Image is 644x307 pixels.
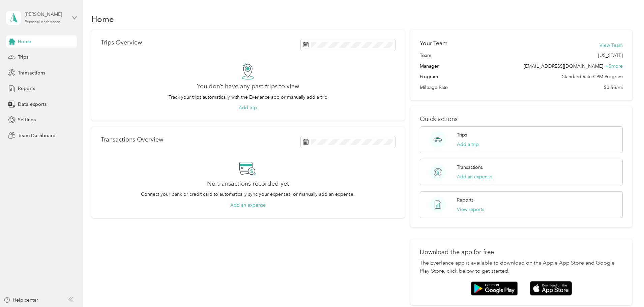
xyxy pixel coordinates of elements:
[457,141,479,148] button: Add a trip
[457,206,484,213] button: View reports
[25,11,67,18] div: [PERSON_NAME]
[4,297,38,304] button: Help center
[18,69,45,76] span: Transactions
[606,269,644,307] iframe: Everlance-gr Chat Button Frame
[457,196,473,204] p: Reports
[599,42,623,49] button: View Team
[101,39,142,46] p: Trips Overview
[141,191,355,198] p: Connect your bank or credit card to automatically sync your expenses, or manually add an expense.
[457,164,483,171] p: Transactions
[471,281,518,296] img: Google play
[18,116,36,123] span: Settings
[101,136,163,143] p: Transactions Overview
[604,84,623,91] span: $0.55/mi
[457,173,492,180] button: Add an expense
[420,73,438,80] span: Program
[562,73,623,80] span: Standard Rate CPM Program
[197,83,299,90] h2: You don’t have any past trips to view
[18,54,28,61] span: Trips
[598,52,623,59] span: [US_STATE]
[230,202,266,209] button: Add an expense
[606,63,623,69] span: + 5 more
[524,63,603,69] span: [EMAIL_ADDRESS][DOMAIN_NAME]
[420,249,623,256] p: Download the app for free
[530,281,572,296] img: App store
[420,259,623,275] p: The Everlance app is available to download on the Apple App Store and Google Play Store, click be...
[18,38,31,45] span: Home
[18,101,47,108] span: Data exports
[18,85,35,92] span: Reports
[207,180,289,187] h2: No transactions recorded yet
[420,52,431,59] span: Team
[420,116,623,123] p: Quick actions
[420,39,447,48] h2: Your Team
[239,104,257,111] button: Add trip
[420,84,448,91] span: Mileage Rate
[18,132,56,139] span: Team Dashboard
[420,63,439,70] span: Manager
[25,20,61,24] div: Personal dashboard
[169,94,327,101] p: Track your trips automatically with the Everlance app or manually add a trip
[457,131,467,139] p: Trips
[91,16,114,23] h1: Home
